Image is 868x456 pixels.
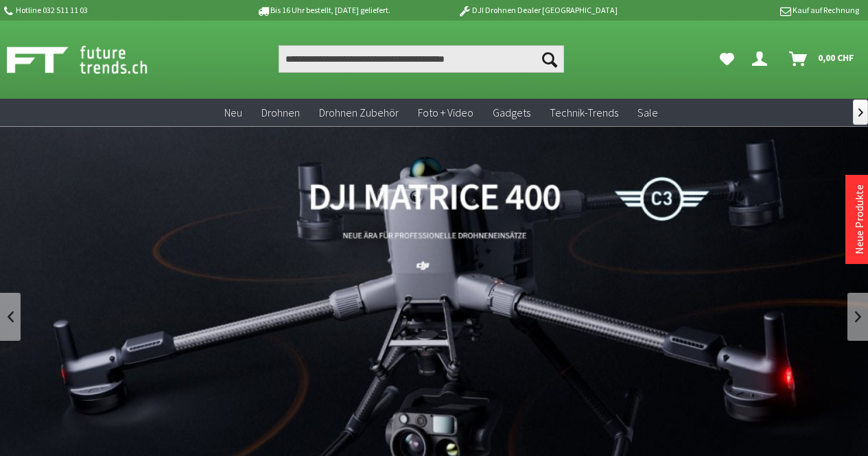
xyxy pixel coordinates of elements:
[550,106,618,119] span: Technik-Trends
[216,2,430,19] p: Bis 16 Uhr bestellt, [DATE] geliefert.
[483,99,540,127] a: Gadgets
[319,106,399,119] span: Drohnen Zubehör
[645,2,859,19] p: Kauf auf Rechnung
[818,47,854,69] span: 0,00 CHF
[408,99,483,127] a: Foto + Video
[637,106,658,119] span: Sale
[7,43,178,77] img: Shop Futuretrends - zur Startseite wechseln
[215,99,252,127] a: Neu
[252,99,309,127] a: Drohnen
[418,106,473,119] span: Foto + Video
[261,106,300,119] span: Drohnen
[784,45,861,73] a: Warenkorb
[309,99,408,127] a: Drohnen Zubehör
[430,2,644,19] p: DJI Drohnen Dealer [GEOGRAPHIC_DATA]
[493,106,530,119] span: Gadgets
[858,108,863,117] span: 
[540,99,628,127] a: Technik-Trends
[713,45,741,73] a: Meine Favoriten
[535,45,564,73] button: Suchen
[628,99,668,127] a: Sale
[224,106,242,119] span: Neu
[2,2,216,19] p: Hotline 032 511 11 03
[852,184,866,254] a: Neue Produkte
[747,45,778,73] a: Dein Konto
[279,45,564,73] input: Produkt, Marke, Kategorie, EAN, Artikelnummer…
